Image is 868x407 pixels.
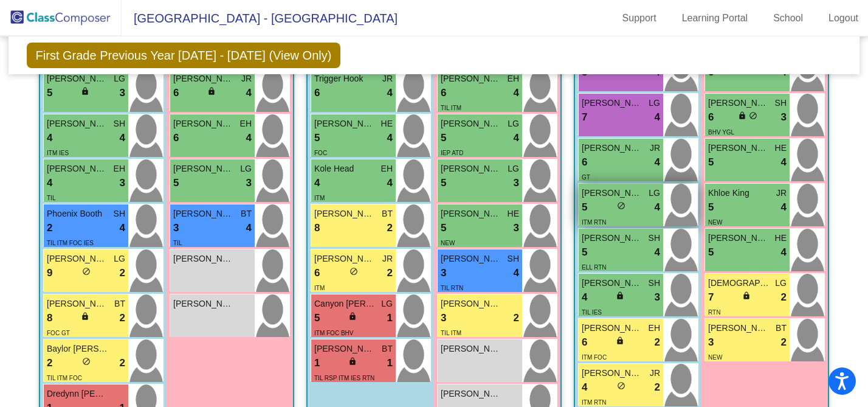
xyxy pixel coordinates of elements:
span: Kole Head [314,162,375,175]
span: NEW [708,354,722,361]
span: EH [508,72,519,85]
span: 5 [314,310,320,326]
span: NEW [708,219,722,226]
span: [GEOGRAPHIC_DATA] - [GEOGRAPHIC_DATA] [122,9,398,28]
span: FOC GT [47,330,70,336]
span: 2 [655,380,660,395]
span: 5 [582,200,587,215]
span: 4 [655,245,660,260]
span: [PERSON_NAME] [441,72,501,85]
span: SH [114,207,125,220]
span: EH [240,117,252,130]
span: 4 [246,85,252,101]
span: [PERSON_NAME] [314,117,375,130]
span: LG [240,162,252,175]
span: BT [382,207,393,220]
span: 4 [514,130,519,146]
span: TIL ITM [441,105,461,111]
span: 6 [582,335,587,350]
span: SH [508,252,519,265]
span: [PERSON_NAME] [173,162,234,175]
span: [PERSON_NAME] [441,343,501,355]
span: ITM [314,285,325,291]
span: [PERSON_NAME] [582,322,642,335]
span: [PERSON_NAME] [441,297,501,310]
span: 5 [173,175,179,191]
span: [PERSON_NAME] [47,117,108,130]
span: [PERSON_NAME] [441,252,501,265]
span: 5 [441,175,446,191]
span: 5 [708,245,714,260]
span: Baylor [PERSON_NAME] [47,343,108,355]
span: lock [738,111,746,120]
span: 6 [582,155,587,170]
span: 6 [441,85,446,101]
span: 8 [47,310,52,326]
span: 2 [47,220,52,236]
span: TIL ITM FOC [47,375,82,381]
span: BT [241,207,252,220]
span: SH [649,277,660,290]
span: 2 [655,335,660,350]
span: LG [114,72,125,85]
span: TIL [47,195,55,201]
span: ELL RTN [582,264,607,271]
span: 5 [441,130,446,146]
span: 4 [781,200,787,215]
span: 3 [514,220,519,236]
span: 4 [120,220,125,236]
span: 2 [47,355,52,371]
span: [PERSON_NAME] [47,72,108,85]
a: School [763,9,813,28]
span: JR [650,142,660,155]
span: JR [382,72,393,85]
span: 4 [246,220,252,236]
span: 5 [708,155,714,170]
span: Canyon [PERSON_NAME] [314,297,375,310]
span: 3 [781,110,787,125]
span: lock [348,312,357,321]
span: [PERSON_NAME] [582,97,642,110]
span: [PERSON_NAME] [582,232,642,245]
span: 6 [314,265,320,281]
span: SH [649,232,660,245]
span: LG [114,252,125,265]
span: [PERSON_NAME] [173,252,234,265]
span: [PERSON_NAME] [173,207,234,220]
span: 4 [47,175,52,191]
span: 4 [655,155,660,170]
span: lock [81,312,89,321]
span: 2 [387,220,393,236]
span: FOC [314,150,327,156]
span: [PERSON_NAME] [173,297,234,310]
span: 6 [314,85,320,101]
span: 5 [441,220,446,236]
span: lock [207,87,216,96]
span: LG [508,117,519,130]
span: EH [649,322,660,335]
span: Trigger Hook [314,72,375,85]
span: [PERSON_NAME] [582,187,642,200]
span: 4 [246,130,252,146]
span: [PERSON_NAME] [47,162,108,175]
span: 5 [314,130,320,146]
span: ITM RTN [582,219,606,226]
span: do_not_disturb_alt [350,267,358,276]
span: 4 [582,290,587,305]
span: 3 [441,310,446,326]
span: ITM FOC BHV [314,330,353,336]
span: 2 [120,310,125,326]
span: do_not_disturb_alt [617,201,625,210]
span: [PERSON_NAME] [314,343,375,355]
span: Phoenix Booth [47,207,108,220]
span: do_not_disturb_alt [749,111,757,120]
span: 4 [387,130,393,146]
span: [PERSON_NAME] [173,117,234,130]
span: 3 [514,175,519,191]
span: 4 [314,175,320,191]
span: HE [381,117,393,130]
span: 3 [120,85,125,101]
span: lock [616,336,624,345]
span: 4 [655,110,660,125]
span: TIL ITM FOC IES [47,240,94,246]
